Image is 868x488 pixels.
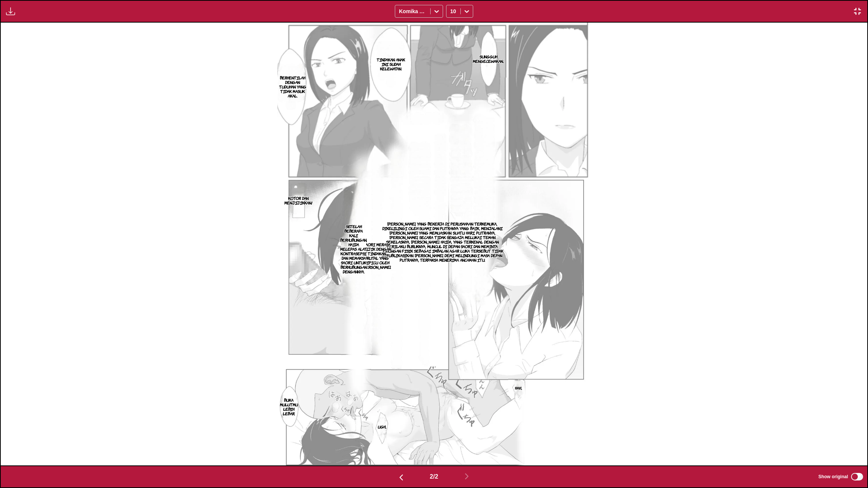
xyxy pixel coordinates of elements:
p: Ugh... [376,423,388,430]
span: 2 / 2 [430,473,438,480]
img: Previous page [397,473,406,482]
p: Setelah beberapa kali berhubungan, Haida melepas alat kontrasepsi dan memaksa Saori untuk berhubu... [339,223,368,275]
p: Saori merasa jijik dengan tindakan brutal yang dipicu oleh [PERSON_NAME]. [361,241,393,271]
img: Download translated images [6,7,15,16]
p: Berhentilah dengan tuduhan yang tidak masuk akal. [277,74,308,99]
p: [PERSON_NAME], yang bekerja di perusahaan terkemuka, dikelilingi oleh suami dan putranya yang bai... [376,220,508,264]
img: Manga Panel [277,23,590,465]
p: Sungguh mengecewakan... [471,53,506,65]
p: Tindakan anak ini sudah kelewatan. [373,56,409,72]
input: Show original [851,473,863,480]
p: Hah... [513,384,524,392]
p: Buka mulutmu lebih lebar. [278,396,300,417]
img: Next page [462,472,471,481]
p: Kotor dan menjijikkan! [283,194,314,206]
span: Show original [818,474,848,479]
